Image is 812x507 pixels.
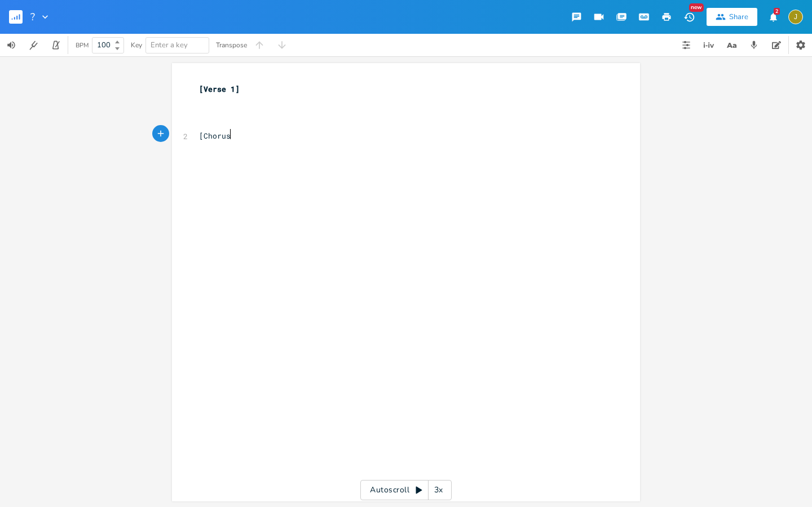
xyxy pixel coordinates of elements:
[199,131,231,141] span: [Chorus
[788,10,803,24] div: jupiterandjuliette
[729,12,748,22] div: Share
[429,480,449,500] div: 3x
[774,8,780,15] div: 2
[151,40,188,50] span: Enter a key
[30,12,35,22] span: ?
[76,42,89,48] div: BPM
[678,7,700,27] button: New
[199,84,240,94] span: [Verse 1]
[689,3,704,12] div: New
[707,8,757,26] button: Share
[788,4,803,30] button: J
[216,42,247,48] div: Transpose
[360,480,452,500] div: Autoscroll
[762,7,784,27] button: 2
[131,42,142,48] div: Key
